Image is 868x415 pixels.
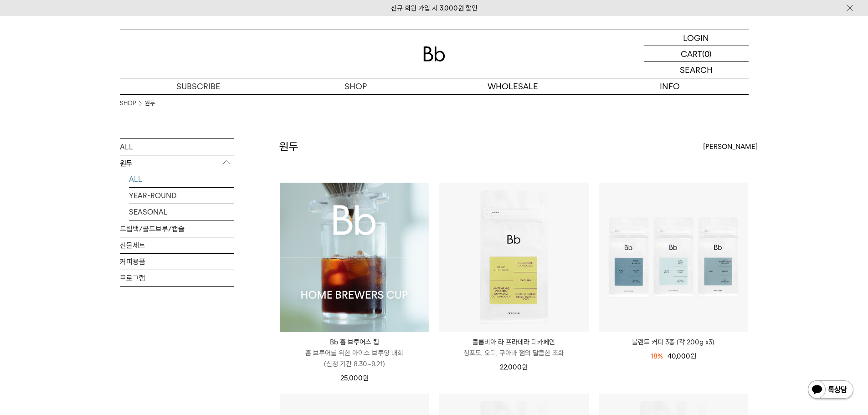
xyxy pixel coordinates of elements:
[280,337,429,369] a: Bb 홈 브루어스 컵 홈 브루어를 위한 아이스 브루잉 대회(신청 기간 8.30~9.21)
[120,270,234,286] a: 프로그램
[277,78,434,94] a: SHOP
[120,237,234,253] a: 선물세트
[129,188,234,204] a: YEAR-ROUND
[439,183,589,332] img: 콜롬비아 라 프라데라 디카페인
[599,183,748,332] img: 블렌드 커피 3종 (각 200g x3)
[280,337,429,348] p: Bb 홈 브루어스 컵
[807,379,854,401] img: 카카오톡 채널 1:1 채팅 버튼
[120,78,277,94] a: SUBSCRIBE
[120,155,234,172] p: 원두
[120,254,234,270] a: 커피용품
[423,46,445,61] img: 로고
[129,171,234,187] a: ALL
[129,204,234,220] a: SEASONAL
[120,221,234,237] a: 드립백/콜드브루/캡슐
[591,78,749,94] p: INFO
[434,78,591,94] p: WHOLESALE
[439,337,589,359] a: 콜롬비아 라 프라데라 디카페인 청포도, 오디, 구아바 잼의 달콤한 조화
[120,99,136,108] a: SHOP
[363,374,369,382] span: 원
[280,348,429,369] p: 홈 브루어를 위한 아이스 브루잉 대회 (신청 기간 8.30~9.21)
[644,30,749,46] a: LOGIN
[145,99,155,108] a: 원두
[680,62,713,78] p: SEARCH
[439,348,589,359] p: 청포도, 오디, 구아바 잼의 달콤한 조화
[439,337,589,348] p: 콜롬비아 라 프라데라 디카페인
[702,46,712,61] p: (0)
[120,139,234,155] a: ALL
[644,46,749,62] a: CART (0)
[651,351,663,362] div: 18%
[279,139,298,154] h2: 원두
[681,46,702,61] p: CART
[683,30,709,46] p: LOGIN
[703,141,758,152] span: [PERSON_NAME]
[599,337,748,348] a: 블렌드 커피 3종 (각 200g x3)
[522,363,528,371] span: 원
[280,183,429,332] a: Bb 홈 브루어스 컵
[391,4,478,12] a: 신규 회원 가입 시 3,000원 할인
[280,183,429,332] img: 1000001223_add2_021.jpg
[500,363,528,371] span: 22,000
[668,352,696,360] span: 40,000
[340,374,369,382] span: 25,000
[690,352,696,360] span: 원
